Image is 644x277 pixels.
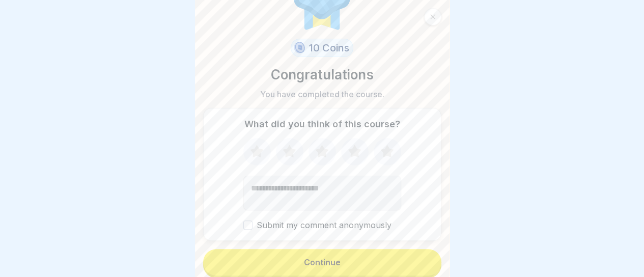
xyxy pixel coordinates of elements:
p: What did you think of this course? [244,119,400,130]
p: Congratulations [271,65,374,85]
div: 10 Coins [291,39,354,57]
textarea: Add comment (optional) [243,176,401,210]
p: You have completed the course. [260,89,384,100]
div: Continue [304,258,341,267]
button: Continue [203,249,441,275]
img: coin.svg [292,40,307,56]
button: Submit my comment anonymously [243,220,253,230]
label: Submit my comment anonymously [243,220,401,230]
